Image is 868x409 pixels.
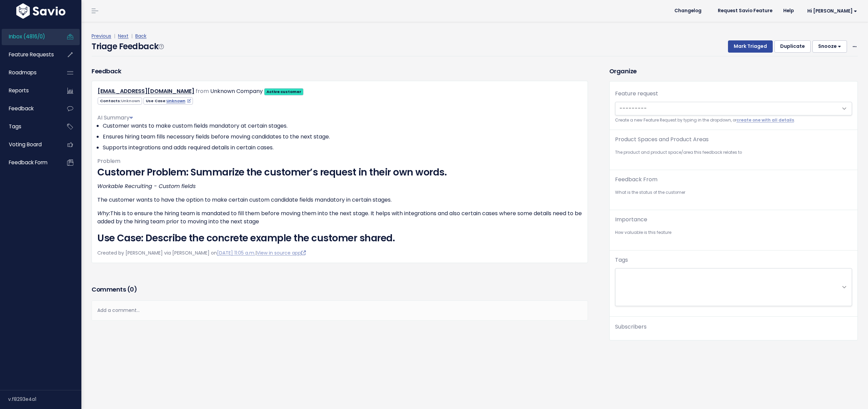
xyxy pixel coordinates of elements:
[2,47,56,62] a: Feature Requests
[615,256,628,264] label: Tags
[257,249,306,256] a: View in source app
[267,89,301,94] strong: Active customer
[615,117,852,124] small: Create a new Feature Request by typing in the dropdown, or .
[92,300,588,320] div: Add a comment...
[609,67,858,76] h3: Organize
[92,67,121,76] h3: Feedback
[92,285,588,294] h3: Comments ( )
[778,6,799,16] a: Help
[217,249,255,256] a: [DATE] 11:05 a.m.
[736,117,794,123] a: create one with all details
[143,97,193,105] span: Use Case:
[97,114,133,122] span: AI Summary
[103,122,582,130] li: Customer wants to make custom fields mandatory at certain stages.
[2,155,56,170] a: Feedback form
[812,40,847,53] button: Snooze
[9,105,34,112] span: Feedback
[615,323,647,331] span: Subscribers
[15,3,67,19] img: logo-white.9d6f32f41409.svg
[807,8,857,14] span: Hi [PERSON_NAME]
[615,216,647,224] label: Importance
[615,149,852,156] small: The product and product space/area this feedback relates to
[97,165,582,180] h2: Customer Problem: Summarize the customer’s request in their own words.
[674,8,702,13] span: Changelog
[8,390,81,408] div: v.f8293e4a1
[774,40,811,53] button: Duplicate
[130,33,134,39] span: |
[97,209,582,226] p: This is to ensure the hiring team is mandated to fill them before moving them into the next stage...
[9,159,47,166] span: Feedback form
[2,83,56,98] a: Reports
[799,6,863,16] a: Hi [PERSON_NAME]
[97,196,582,204] p: The customer wants to have the option to make certain custom candidate fields mandatory in certai...
[118,33,129,39] a: Next
[2,137,56,152] a: Voting Board
[97,231,582,245] h2: Use Case: Describe the concrete example the customer shared.
[97,249,306,256] span: Created by [PERSON_NAME] via [PERSON_NAME] on |
[113,33,117,39] span: |
[9,33,45,40] span: Inbox (4816/0)
[2,119,56,134] a: Tags
[9,87,29,94] span: Reports
[712,6,778,16] a: Request Savio Feature
[97,157,120,165] span: Problem
[97,209,110,217] em: Why:
[9,141,42,148] span: Voting Board
[166,98,191,104] a: Unknown
[2,65,56,80] a: Roadmaps
[97,182,196,190] em: Workable Recruiting - Custom fields
[92,40,163,53] h4: Triage Feedback
[135,33,146,39] a: Back
[615,90,658,98] label: Feature request
[615,175,657,184] label: Feedback From
[103,144,582,152] li: Supports integrations and adds required details in certain cases.
[9,123,21,130] span: Tags
[103,133,582,141] li: Ensures hiring team fills necessary fields before moving candidates to the next stage.
[9,69,37,76] span: Roadmaps
[130,285,134,294] span: 0
[121,98,140,104] span: Unknown
[615,189,852,196] small: What is the status of the customer
[728,40,773,53] button: Mark Triaged
[98,97,142,105] span: Contacts:
[98,87,194,95] a: [EMAIL_ADDRESS][DOMAIN_NAME]
[2,101,56,116] a: Feedback
[615,229,852,236] small: How valuable is this feature
[210,87,263,96] div: Unknown Company
[615,135,709,144] label: Product Spaces and Product Areas
[196,87,209,95] span: from
[92,33,111,39] a: Previous
[9,51,54,58] span: Feature Requests
[2,29,56,44] a: Inbox (4816/0)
